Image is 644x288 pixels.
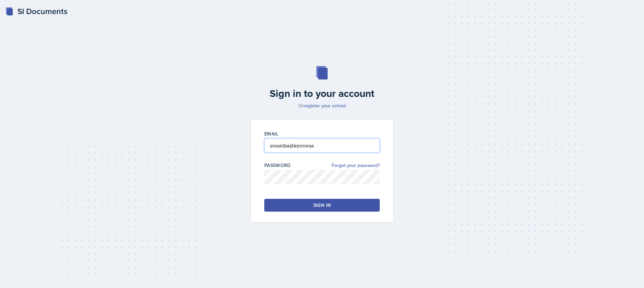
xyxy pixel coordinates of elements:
[247,88,397,100] h2: Sign in to your account
[264,130,278,137] label: Email
[264,199,380,212] button: Sign in
[313,202,331,209] div: Sign in
[5,5,67,17] a: SI Documents
[264,162,291,169] label: Password
[332,162,380,169] a: Forgot your password?
[264,138,380,153] input: Email
[247,102,397,109] p: Or
[304,102,346,109] a: register your school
